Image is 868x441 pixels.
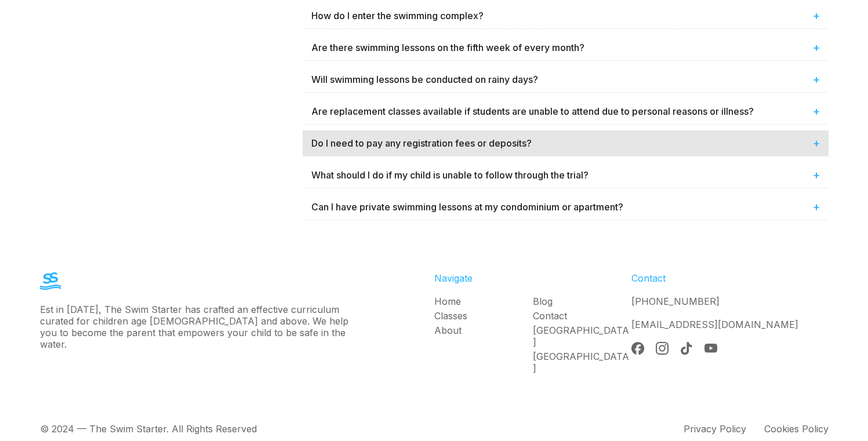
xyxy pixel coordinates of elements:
[40,423,257,435] div: © 2024 — The Swim Starter. All Rights Reserved
[631,342,644,355] img: Facebook
[813,168,820,182] span: +
[684,423,746,435] div: Privacy Policy
[303,99,829,124] div: Are replacement classes available if students are unable to attend due to personal reasons or ill...
[434,296,533,307] a: Home
[533,310,631,322] a: Contact
[434,310,533,322] a: Classes
[434,325,533,336] a: About
[631,272,829,284] div: Contact
[303,67,829,92] div: Will swimming lessons be conducted on rainy days?
[533,325,631,348] a: [GEOGRAPHIC_DATA]
[40,304,355,350] div: Est in [DATE], The Swim Starter has crafted an effective curriculum curated for children age [DEM...
[40,272,61,290] img: The Swim Starter Logo
[680,342,693,355] img: Tik Tok
[813,72,820,86] span: +
[631,319,798,330] a: [EMAIL_ADDRESS][DOMAIN_NAME]
[704,342,717,355] img: YouTube
[813,200,820,214] span: +
[813,104,820,118] span: +
[533,296,631,307] a: Blog
[813,136,820,150] span: +
[813,41,820,54] span: +
[533,351,631,374] a: [GEOGRAPHIC_DATA]
[303,162,829,188] div: What should I do if my child is unable to follow through the trial?
[303,3,829,28] div: How do I enter the swimming complex?
[303,35,829,60] div: Are there swimming lessons on the fifth week of every month?
[434,272,631,284] div: Navigate
[656,342,669,355] img: Instagram
[631,296,720,307] a: [PHONE_NUMBER]
[813,9,820,23] span: +
[303,130,829,156] div: Do I need to pay any registration fees or deposits?
[303,194,829,220] div: Can I have private swimming lessons at my condominium or apartment?
[764,423,829,435] div: Cookies Policy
